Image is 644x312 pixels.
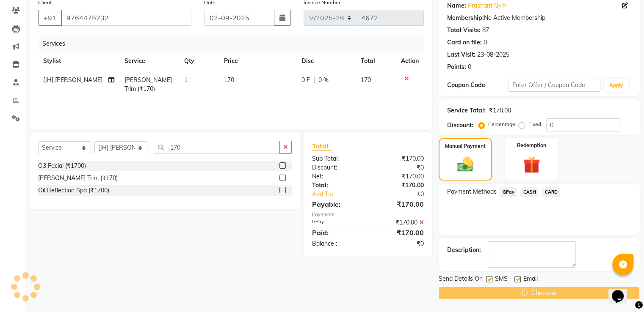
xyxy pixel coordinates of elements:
[523,274,538,285] span: Email
[447,187,497,196] span: Payment Methods
[306,239,368,248] div: Balance :
[604,79,628,92] button: Apply
[482,26,489,35] div: 87
[396,52,424,71] th: Action
[306,218,368,227] div: GPay
[219,52,296,71] th: Price
[38,10,62,26] button: +91
[447,50,475,59] div: Last Visit:
[313,76,315,85] span: |
[224,76,234,84] span: 170
[306,190,378,199] a: Add Tip
[447,121,473,130] div: Discount:
[477,50,509,59] div: 23-08-2025
[368,163,430,172] div: ₹0
[306,172,368,181] div: Net:
[368,227,430,238] div: ₹170.00
[312,211,424,218] div: Payments
[517,142,546,149] label: Redemption
[518,154,545,175] img: _gift.svg
[368,239,430,248] div: ₹0
[378,190,430,199] div: ₹0
[500,187,517,197] span: GPay
[38,52,119,71] th: Stylist
[489,106,511,115] div: ₹170.00
[488,120,515,128] label: Percentage
[306,199,368,209] div: Payable:
[447,106,486,115] div: Service Total:
[368,218,430,227] div: ₹170.00
[306,154,368,163] div: Sub Total:
[124,76,172,93] span: [PERSON_NAME] Trim (₹170)
[447,1,466,10] div: Name:
[528,120,541,128] label: Fixed
[542,187,560,197] span: CARD
[447,246,481,255] div: Description:
[368,199,430,209] div: ₹170.00
[38,174,118,183] div: [PERSON_NAME] Trim (₹170)
[296,52,356,71] th: Disc
[520,187,539,197] span: CASH
[447,26,481,35] div: Total Visits:
[306,227,368,238] div: Paid:
[38,161,86,170] div: O3 Facial (₹1700)
[608,278,636,304] iframe: chat widget
[447,63,466,71] div: Points:
[38,186,109,195] div: Oil Reflection Spa (₹1700)
[495,274,508,285] span: SMS
[484,38,487,47] div: 0
[447,38,482,47] div: Card on file:
[39,36,430,52] div: Services
[184,76,188,84] span: 1
[306,163,368,172] div: Discount:
[439,274,483,285] span: Send Details On
[468,1,506,10] a: Prashant Gym
[468,63,471,71] div: 0
[447,14,484,22] div: Membership:
[447,81,509,90] div: Coupon Code
[61,10,191,26] input: Search by Name/Mobile/Email/Code
[445,142,486,150] label: Manual Payment
[179,52,219,71] th: Qty
[368,172,430,181] div: ₹170.00
[447,14,631,22] div: No Active Membership
[306,181,368,190] div: Total:
[509,79,601,92] input: Enter Offer / Coupon Code
[154,141,280,154] input: Search or Scan
[312,142,332,151] span: Total
[318,76,329,85] span: 0 %
[43,76,102,84] span: [JH] [PERSON_NAME]
[361,76,371,84] span: 170
[119,52,179,71] th: Service
[452,155,478,174] img: _cash.svg
[301,76,310,85] span: 0 F
[356,52,396,71] th: Total
[368,181,430,190] div: ₹170.00
[368,154,430,163] div: ₹170.00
